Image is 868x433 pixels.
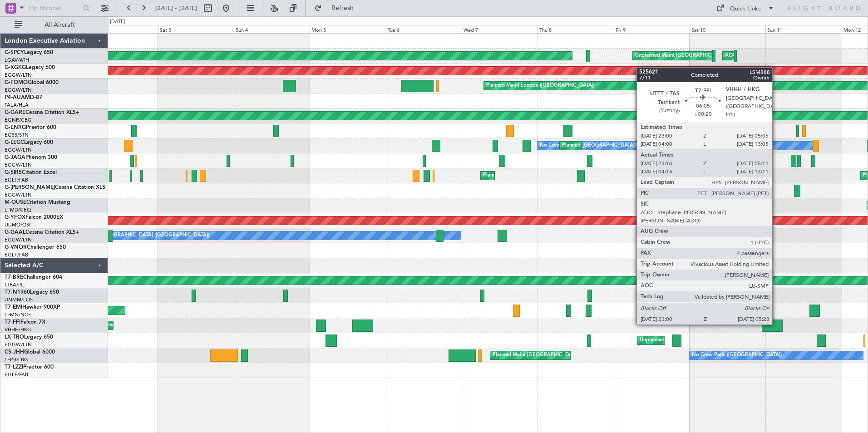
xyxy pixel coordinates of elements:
a: T7-N1960Legacy 650 [5,290,59,295]
span: Refresh [324,5,362,11]
a: LX-TROLegacy 650 [5,335,53,340]
a: G-KGKGLegacy 600 [5,65,55,70]
div: Planned Maint [GEOGRAPHIC_DATA] ([GEOGRAPHIC_DATA]) [483,169,626,182]
a: EGGW/LTN [5,236,32,243]
a: P4-AUAMD-87 [5,95,42,100]
a: T7-LZZIPraetor 600 [5,364,54,370]
div: Mon 5 [310,25,385,33]
a: G-VNORChallenger 650 [5,245,66,250]
div: Sat 3 [158,25,234,33]
div: Owner [GEOGRAPHIC_DATA] ([GEOGRAPHIC_DATA]) [84,229,209,242]
a: LFPB/LBG [5,356,28,363]
a: EGLF/FAB [5,251,28,258]
span: G-YFOX [5,215,25,220]
a: G-JAGAPhenom 300 [5,155,57,160]
input: Trip Number [28,1,80,15]
a: LTBA/ISL [5,281,25,288]
a: DNMM/LOS [5,296,33,303]
a: G-ENRGPraetor 600 [5,125,56,130]
a: T7-FFIFalcon 7X [5,320,45,325]
span: T7-N1960 [5,290,30,295]
span: G-JAGA [5,155,25,160]
div: Planned Maint London ([GEOGRAPHIC_DATA]) [486,79,595,93]
div: Unplanned Maint [GEOGRAPHIC_DATA] ([GEOGRAPHIC_DATA]) [640,334,789,347]
div: No Crew Paris ([GEOGRAPHIC_DATA]) [692,349,782,362]
div: AOG Maint Bremen [725,49,770,63]
a: EGGW/LTN [5,87,32,93]
a: G-GARECessna Citation XLS+ [5,110,79,115]
a: EGLF/FAB [5,371,28,378]
div: Sun 4 [234,25,310,33]
div: Planned Maint [GEOGRAPHIC_DATA] ([GEOGRAPHIC_DATA]) [493,349,636,362]
a: M-OUSECitation Mustang [5,200,70,205]
a: G-[PERSON_NAME]Cessna Citation XLS [5,185,105,190]
div: Fri 2 [82,25,158,33]
div: Thu 8 [538,25,613,33]
span: G-SIRS [5,170,22,175]
span: CS-JHH [5,349,24,355]
a: LGAV/ATH [5,57,29,64]
span: G-VNOR [5,245,27,250]
button: All Aircraft [10,18,99,32]
a: G-LEGCLegacy 600 [5,140,53,145]
a: VHHH/HKG [5,326,31,333]
a: G-SPCYLegacy 650 [5,50,53,55]
a: G-GAALCessna Citation XLS+ [5,230,79,235]
a: LFMD/CEQ [5,207,31,213]
span: T7-FFI [5,320,20,325]
span: G-FOMO [5,80,28,85]
a: T7-EMIHawker 900XP [5,305,60,310]
div: [DATE] [110,18,125,26]
a: EGLF/FAB [5,177,28,183]
a: EGGW/LTN [5,162,32,168]
button: Quick Links [712,1,779,15]
span: [DATE] - [DATE] [154,4,197,12]
span: T7-EMI [5,305,22,310]
span: G-GAAL [5,230,25,235]
span: G-[PERSON_NAME] [5,185,55,190]
a: UUMO/OSF [5,221,32,228]
a: LFMN/NCE [5,311,31,318]
a: EGGW/LTN [5,72,32,79]
span: P4-AUA [5,95,25,100]
div: Unplanned Maint [GEOGRAPHIC_DATA] [635,49,728,63]
a: G-YFOXFalcon 2000EX [5,215,63,220]
a: T7-BREChallenger 604 [5,275,62,280]
span: G-LEGC [5,140,24,145]
button: Refresh [310,1,365,15]
a: EGSS/STN [5,132,29,138]
div: Wed 7 [462,25,538,33]
div: Sat 10 [690,25,765,33]
span: T7-LZZI [5,364,23,370]
span: T7-BRE [5,275,23,280]
span: M-OUSE [5,200,26,205]
span: G-SPCY [5,50,24,55]
div: No Crew London ([GEOGRAPHIC_DATA]) [540,139,636,153]
a: EGGW/LTN [5,192,32,198]
a: EGGW/LTN [5,147,32,153]
span: All Aircraft [24,22,96,28]
div: Quick Links [730,5,761,14]
div: Fri 9 [614,25,690,33]
div: Tue 6 [386,25,462,33]
span: G-GARE [5,110,25,115]
a: EGNR/CEG [5,117,32,123]
a: EGGW/LTN [5,341,32,348]
span: LX-TRO [5,335,24,340]
div: Planned Maint [GEOGRAPHIC_DATA] ([GEOGRAPHIC_DATA]) [562,139,705,153]
a: G-SIRSCitation Excel [5,170,57,175]
a: FALA/HLA [5,102,29,108]
div: Sun 11 [765,25,841,33]
span: G-KGKG [5,65,26,70]
a: G-FOMOGlobal 6000 [5,80,59,85]
a: CS-JHHGlobal 6000 [5,349,55,355]
span: G-ENRG [5,125,26,130]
